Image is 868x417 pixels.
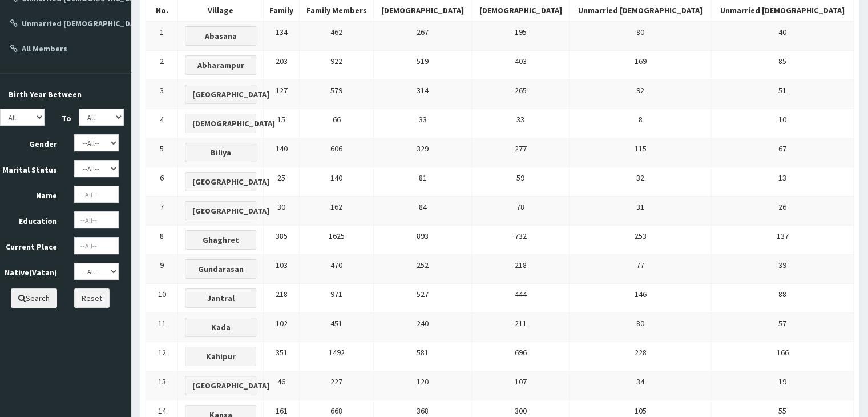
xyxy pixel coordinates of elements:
td: 15 [264,109,299,138]
button: Reset [74,288,110,308]
td: 252 [374,255,472,284]
td: 2 [146,51,178,80]
td: 84 [374,197,472,226]
b: Jantral [207,293,235,303]
b: Kahipur [206,351,236,362]
b: Biliya [211,147,231,158]
td: 470 [299,255,373,284]
button: Kada [185,318,256,337]
td: 78 [471,197,570,226]
td: 31 [570,197,712,226]
td: 103 [264,255,299,284]
td: 606 [299,138,373,167]
td: 88 [712,284,854,313]
input: --All-- [74,237,119,254]
td: 253 [570,226,712,255]
button: Abharampur [185,55,256,75]
td: 115 [570,138,712,167]
td: 13 [712,167,854,197]
td: 57 [712,313,854,342]
b: All Members [22,43,67,54]
td: 77 [570,255,712,284]
td: 40 [712,21,854,51]
td: 134 [264,21,299,51]
td: 140 [299,167,373,197]
td: 240 [374,313,472,342]
td: 32 [570,167,712,197]
b: [DEMOGRAPHIC_DATA] [192,118,275,129]
b: Abasana [205,31,237,41]
td: 527 [374,284,472,313]
td: 81 [374,167,472,197]
td: 195 [471,21,570,51]
td: 922 [299,51,373,80]
td: 3 [146,80,178,109]
td: 8 [570,109,712,138]
td: 218 [471,255,570,284]
td: 127 [264,80,299,109]
td: 67 [712,138,854,167]
td: 696 [471,342,570,371]
td: 579 [299,80,373,109]
td: 19 [712,371,854,400]
td: 46 [264,371,299,400]
b: Abharampur [197,60,244,70]
td: 519 [374,51,472,80]
label: To [53,109,70,124]
b: [GEOGRAPHIC_DATA] [192,89,269,99]
button: [DEMOGRAPHIC_DATA] [185,114,256,133]
td: 26 [712,197,854,226]
td: 351 [264,342,299,371]
button: Search [11,288,57,308]
button: Jantral [185,288,256,308]
b: Unmarried [DEMOGRAPHIC_DATA] Candidate [22,18,187,29]
td: 166 [712,342,854,371]
td: 51 [712,80,854,109]
td: 92 [570,80,712,109]
td: 1 [146,21,178,51]
td: 444 [471,284,570,313]
td: 267 [374,21,472,51]
td: 59 [471,167,570,197]
td: 11 [146,313,178,342]
button: [GEOGRAPHIC_DATA] [185,172,256,191]
td: 385 [264,226,299,255]
td: 277 [471,138,570,167]
td: 971 [299,284,373,313]
td: 203 [264,51,299,80]
td: 451 [299,313,373,342]
td: 7 [146,197,178,226]
td: 80 [570,313,712,342]
td: 5 [146,138,178,167]
b: [GEOGRAPHIC_DATA] [192,380,269,391]
input: --All-- [74,211,119,228]
button: Abasana [185,26,256,46]
td: 581 [374,342,472,371]
td: 10 [146,284,178,313]
td: 33 [374,109,472,138]
td: 329 [374,138,472,167]
button: [GEOGRAPHIC_DATA] [185,376,256,395]
td: 4 [146,109,178,138]
td: 66 [299,109,373,138]
button: [GEOGRAPHIC_DATA] [185,201,256,220]
td: 12 [146,342,178,371]
td: 34 [570,371,712,400]
button: Gundarasan [185,259,256,279]
input: --All-- [74,186,119,203]
b: Kada [211,322,231,332]
td: 146 [570,284,712,313]
button: Ghaghret [185,230,256,250]
td: 140 [264,138,299,167]
td: 732 [471,226,570,255]
td: 13 [146,371,178,400]
button: Biliya [185,143,256,162]
td: 169 [570,51,712,80]
td: 462 [299,21,373,51]
td: 211 [471,313,570,342]
td: 137 [712,226,854,255]
td: 25 [264,167,299,197]
td: 8 [146,226,178,255]
td: 107 [471,371,570,400]
td: 85 [712,51,854,80]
